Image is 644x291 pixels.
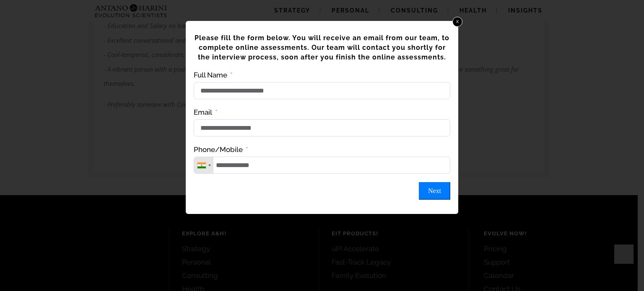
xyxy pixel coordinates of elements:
input: Email [194,119,450,136]
button: Next [419,182,450,200]
a: x [452,17,462,27]
label: Full Name [194,70,233,80]
input: Phone/Mobile [194,157,450,174]
label: Email [194,108,218,117]
div: Telephone country code [194,157,213,173]
h5: Please fill the form below. You will receive an email from our team, to complete online assessmen... [194,33,450,62]
label: Phone/Mobile [194,145,248,155]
